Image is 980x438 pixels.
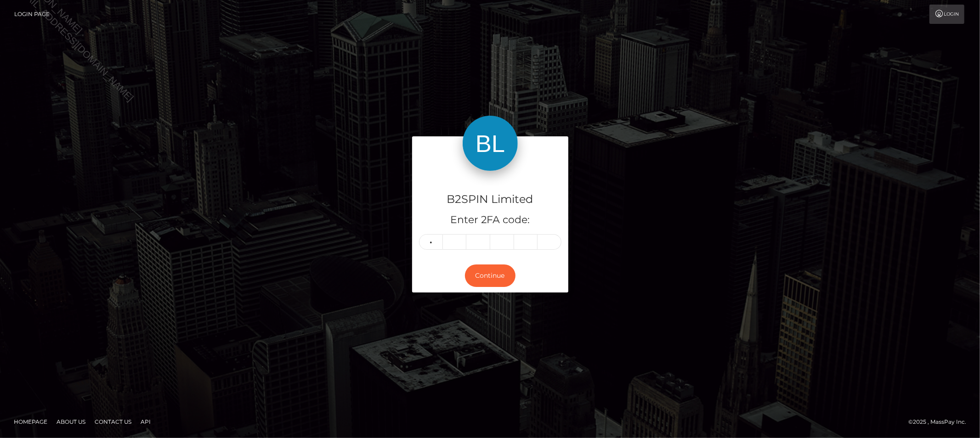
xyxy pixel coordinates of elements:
[419,191,561,208] h4: B2SPIN Limited
[465,264,515,287] button: Continue
[10,415,51,429] a: Homepage
[419,213,561,227] h5: Enter 2FA code:
[137,415,154,429] a: API
[91,415,135,429] a: Contact Us
[463,116,518,171] img: B2SPIN Limited
[908,417,973,427] div: © 2025 , MassPay Inc.
[53,415,89,429] a: About Us
[929,5,964,24] a: Login
[14,5,50,24] a: Login Page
